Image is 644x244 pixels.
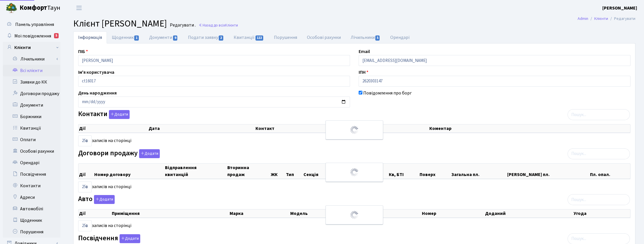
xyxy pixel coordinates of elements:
a: Всі клієнти [3,65,60,76]
a: Назад до всіхКлієнти [199,22,238,28]
a: Подати заявку [183,31,229,43]
th: Доданий [485,209,573,217]
img: Обробка... [350,125,359,135]
th: Угода [573,209,630,217]
button: Контакти [109,110,130,119]
span: Панель управління [15,21,54,28]
span: Клієнт [PERSON_NAME] [73,17,167,30]
input: Пошук... [568,109,630,120]
label: Договори продажу [78,149,160,158]
img: Обробка... [350,168,359,177]
img: logo.png [6,2,17,14]
a: Додати [107,109,130,119]
th: Приміщення [111,209,229,217]
th: Дії [78,124,148,133]
button: Авто [94,195,115,204]
th: Вторинна продаж [227,164,270,179]
label: записів на сторінці [78,135,131,146]
a: Додати [138,148,160,158]
th: Відправлення квитанцій [164,164,226,179]
th: Номер [421,209,484,217]
span: Мої повідомлення [14,33,51,39]
label: Посвідчення [78,234,140,243]
label: Повідомлення про борг [363,90,412,97]
th: Тип [285,164,303,179]
label: Контакти [78,110,130,119]
label: Авто [78,195,115,204]
nav: breadcrumb [569,13,644,25]
div: 5 [54,33,59,38]
a: Особові рахунки [302,31,346,43]
a: Автомобілі [3,203,60,215]
a: Порушення [269,31,302,43]
a: Щоденник [3,215,60,226]
th: [PERSON_NAME] пл. [507,164,589,179]
a: Додати [118,233,140,243]
a: Документи [144,31,183,43]
label: ІПН [359,69,368,76]
a: Адреси [3,192,60,203]
a: Квитанції [3,122,60,134]
label: Email [359,48,370,55]
a: Клієнти [3,42,60,53]
span: Таун [20,3,60,13]
li: Редагувати [608,16,635,22]
label: Ім'я користувача [78,69,114,76]
small: Редагувати . [169,22,196,28]
th: Контакт [255,124,429,133]
th: Номер договору [94,164,164,179]
th: Колір [366,209,422,217]
a: Клієнти [594,16,608,22]
th: Дії [78,164,94,179]
a: Посвідчення [3,169,60,180]
select: записів на сторінці [78,220,92,231]
span: 2 [219,35,223,41]
span: 9 [173,35,178,41]
a: Оплати [3,134,60,145]
a: Інформація [73,31,107,43]
span: 1 [134,35,139,41]
a: Документи [3,99,60,111]
a: Мої повідомлення5 [3,30,60,42]
button: Посвідчення [120,234,140,243]
a: [PERSON_NAME] [602,5,637,12]
a: Орендарі [3,157,60,169]
th: Марка [229,209,290,217]
th: ЖК [270,164,285,179]
a: Admin [578,16,588,22]
th: Модель [290,209,366,217]
a: Додати [93,194,115,204]
a: Особові рахунки [3,145,60,157]
th: Пл. опал. [589,164,630,179]
a: Заявки до КК [3,76,60,88]
b: Комфорт [20,3,47,12]
label: ПІБ [78,48,88,55]
th: Кв, БТІ [388,164,419,179]
a: Лічильники [346,31,385,43]
span: 122 [255,35,264,41]
a: Щоденник [107,31,144,43]
a: Контакти [3,180,60,192]
input: Пошук... [568,148,630,159]
th: Загальна пл. [451,164,506,179]
span: Клієнти [225,22,238,28]
label: записів на сторінці [78,220,131,231]
label: записів на сторінці [78,181,131,192]
th: Дата [148,124,255,133]
button: Договори продажу [139,149,160,158]
a: Квитанції [229,31,269,43]
button: Переключити навігацію [72,3,86,13]
a: Панель управління [3,19,60,30]
th: Коментар [429,124,630,133]
a: Договори продажу [3,88,60,99]
th: Дії [78,209,111,217]
label: День народження [78,90,117,97]
select: записів на сторінці [78,135,92,146]
a: Лічильники [7,53,60,65]
span: 5 [375,35,380,41]
img: Обробка... [350,210,359,220]
select: записів на сторінці [78,181,92,192]
a: Порушення [3,226,60,238]
a: Боржники [3,111,60,122]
